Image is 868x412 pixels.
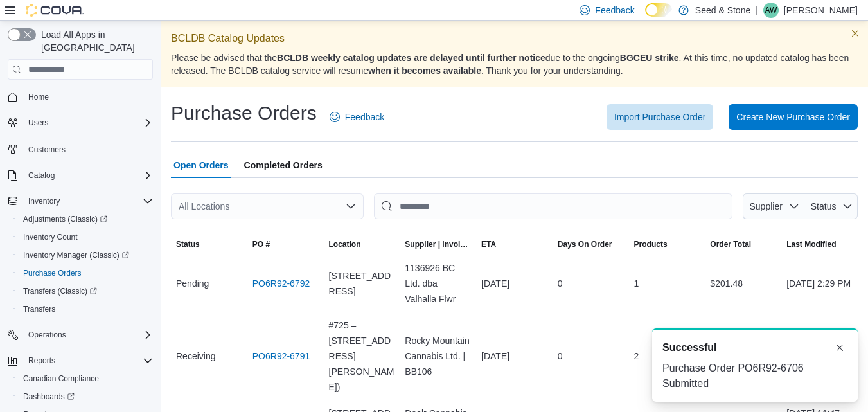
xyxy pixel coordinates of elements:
span: Last Modified [786,239,836,249]
span: Operations [23,327,153,343]
span: Products [634,239,668,249]
span: Inventory [23,193,153,209]
span: #725 – [STREET_ADDRESS][PERSON_NAME]) [329,318,395,395]
span: Order Total [710,239,751,249]
button: Create New Purchase Order [729,104,858,130]
span: Supplier | Invoice Number [405,239,471,249]
button: Location [324,234,400,255]
button: Last Modified [781,234,858,255]
button: Reports [23,353,60,368]
button: Transfers [13,300,158,318]
div: $201.48 [705,271,781,296]
span: Transfers [18,301,153,317]
span: Open Orders [173,152,229,178]
button: Purchase Orders [13,264,158,282]
span: Catalog [23,168,153,183]
span: Supplier [750,201,783,211]
span: Users [23,115,153,130]
a: Transfers [18,301,60,317]
span: Dashboards [23,391,75,402]
div: [DATE] [476,271,553,296]
div: Purchase Order PO6R92-6706 Submitted [662,361,847,391]
a: Dashboards [18,389,80,404]
button: Dismiss toast [832,340,847,355]
span: Dashboards [18,389,153,404]
div: Location [329,239,361,249]
p: BCLDB Catalog Updates [171,31,858,46]
button: Supplier [743,193,804,219]
span: PO # [252,239,270,249]
span: Receiving [176,348,215,364]
span: [STREET_ADDRESS] [329,268,395,299]
span: Successful [662,340,716,355]
button: Reports [3,352,158,370]
span: Inventory Count [23,232,78,242]
h1: Purchase Orders [171,100,317,126]
button: Home [3,87,158,106]
span: Home [28,92,49,102]
span: Operations [28,330,66,340]
a: Customers [23,142,71,157]
span: Completed Orders [244,152,323,178]
p: [PERSON_NAME] [784,3,858,18]
a: Purchase Orders [18,265,87,281]
span: Canadian Compliance [18,371,153,386]
span: 0 [558,276,563,291]
span: 0 [558,348,563,364]
a: Adjustments (Classic) [13,210,158,228]
a: Inventory Manager (Classic) [18,247,134,263]
span: Purchase Orders [18,265,153,281]
span: Create New Purchase Order [736,111,850,123]
button: Operations [23,327,71,343]
span: Inventory Count [18,229,153,245]
span: Inventory Manager (Classic) [18,247,153,263]
button: ETA [476,234,553,255]
span: ETA [481,239,496,249]
span: Users [28,118,48,128]
span: Status [176,239,200,249]
div: Notification [662,340,847,355]
button: Supplier | Invoice Number [400,234,476,255]
button: Dismiss this callout [847,26,863,41]
button: Import Purchase Order [607,104,713,130]
a: Transfers (Classic) [13,282,158,300]
span: Reports [28,355,55,366]
p: Seed & Stone [695,3,750,18]
span: Purchase Orders [23,268,82,278]
a: Feedback [324,104,389,130]
a: PO6R92-6791 [252,348,310,364]
button: Products [629,234,705,255]
span: Transfers [23,304,55,314]
button: Users [23,115,53,130]
a: Dashboards [13,388,158,406]
span: Adjustments (Classic) [18,211,153,227]
span: Feedback [345,111,384,123]
span: Status [811,201,837,211]
a: Home [23,89,54,105]
span: Customers [23,141,153,157]
p: | [756,3,758,18]
button: Days On Order [553,234,629,255]
div: [DATE] [476,343,553,369]
span: Canadian Compliance [23,373,99,384]
strong: BCLDB weekly catalog updates are delayed until further notice [277,53,545,63]
button: Customers [3,139,158,158]
button: Status [804,193,858,219]
a: Inventory Manager (Classic) [13,246,158,264]
div: 1136926 BC Ltd. dba Valhalla Flwr [400,255,476,312]
span: AW [765,3,777,18]
button: PO # [247,234,324,255]
div: Alex Wang [763,3,779,18]
input: Dark Mode [645,3,672,17]
strong: when it becomes available [368,66,481,76]
span: Transfers (Classic) [18,283,153,299]
span: Inventory Manager (Classic) [23,250,129,260]
span: Catalog [28,170,55,181]
button: Status [171,234,247,255]
button: Inventory [23,193,65,209]
a: Inventory Count [18,229,83,245]
span: Feedback [595,4,634,17]
button: Order Total [705,234,781,255]
button: Canadian Compliance [13,370,158,388]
